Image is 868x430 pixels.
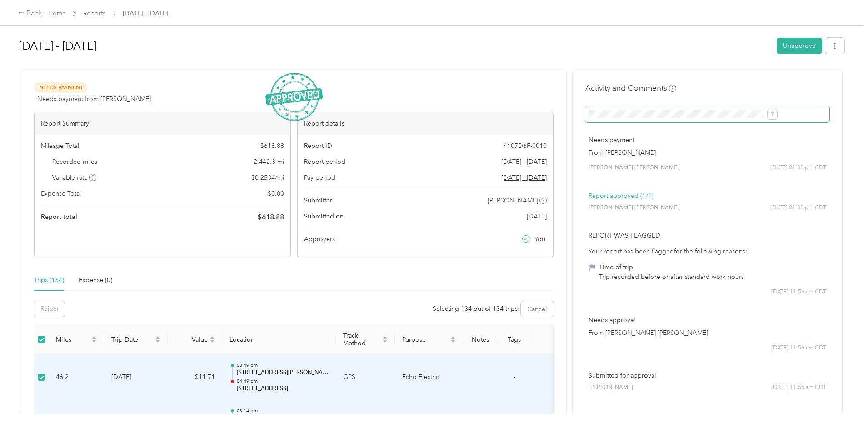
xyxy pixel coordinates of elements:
p: [STREET_ADDRESS][PERSON_NAME][PERSON_NAME] [237,369,329,377]
span: Report total [41,212,77,222]
span: Track Method [343,332,380,347]
span: Approvers [304,234,335,244]
p: [STREET_ADDRESS] [237,384,329,393]
span: Purpose [402,336,449,344]
td: 46.2 [49,355,104,400]
td: [DATE] [104,355,168,400]
span: Miles [56,336,90,344]
span: caret-up [210,335,215,340]
span: $ 618.88 [260,141,284,151]
span: [DATE] - [DATE] [501,157,547,167]
span: caret-up [91,335,97,340]
span: $ 0.2534 / mi [251,173,284,182]
button: Unapprove [777,38,822,54]
th: Value [168,324,222,355]
span: caret-down [382,339,388,344]
span: You [534,234,545,244]
span: 4107D6F-0010 [504,141,547,151]
h1: Sep 1 - 30, 2025 [19,35,770,57]
span: [DATE] 11:56 am CDT [771,384,826,392]
p: Echo Electric [237,414,329,422]
span: Trip Date [111,336,153,344]
span: Recorded miles [52,157,97,167]
img: ApprovedStamp [265,73,323,121]
th: Tags [497,324,531,355]
span: Needs payment from [PERSON_NAME] [37,94,151,104]
th: Notes [463,324,497,355]
p: 04:49 pm [237,378,329,384]
td: GPS [336,355,395,400]
p: Needs approval [589,315,826,325]
span: caret-up [382,335,388,340]
span: Value [175,336,208,344]
div: Trips (134) [34,275,64,285]
span: [DATE] 01:08 pm CDT [770,164,826,172]
div: Your report has been flagged for the following reasons: [589,247,826,256]
div: Selecting 134 out of 134 trips [433,304,518,314]
th: Miles [49,324,104,355]
span: - [514,373,515,381]
span: Mileage Total [41,141,79,151]
p: Report was flagged [589,231,826,240]
span: Pay period [304,173,335,182]
span: Submitter [304,196,332,205]
span: caret-up [450,335,456,340]
span: Submitted on [304,212,344,221]
span: caret-down [210,339,215,344]
div: Report Summary [35,112,290,135]
span: Variable rate [52,173,97,182]
span: [PERSON_NAME] [PERSON_NAME] [589,204,679,212]
th: Trip Date [104,324,168,355]
td: Echo Electric [395,355,463,400]
span: [DATE] [527,212,547,221]
th: Location [222,324,336,355]
div: Report details [298,112,554,135]
span: [PERSON_NAME] [PERSON_NAME] [589,164,679,172]
th: Track Method [336,324,395,355]
span: 2,442.3 mi [254,157,284,167]
span: $ 618.88 [258,212,284,223]
button: Cancel [521,301,554,317]
div: Expense (0) [79,275,112,285]
span: caret-up [155,335,160,340]
p: Needs payment [589,135,826,145]
span: Report ID [304,141,332,151]
span: Expense Total [41,189,81,198]
span: [DATE] 11:56 am CDT [771,344,826,352]
th: Purpose [395,324,463,355]
span: caret-down [450,339,456,344]
span: caret-down [91,339,97,344]
span: [DATE] 01:08 pm CDT [770,204,826,212]
a: Home [48,10,66,17]
span: Go to pay period [501,173,547,182]
td: $11.71 [168,355,222,400]
span: [PERSON_NAME] [488,196,538,205]
a: Reports [83,10,105,17]
iframe: Everlance-gr Chat Button Frame [817,379,868,430]
div: Time of trip [599,263,744,272]
p: Submitted for approval [589,371,826,380]
div: Trip recorded before or after standard work hours [599,272,744,282]
span: [DATE] 11:56 am CDT [771,288,826,296]
span: Needs Payment [34,82,88,93]
div: Back [18,8,42,19]
span: Report period [304,157,345,167]
p: From [PERSON_NAME] [589,148,826,157]
span: $ 0.00 [268,189,284,198]
span: [DATE] - [DATE] [123,9,168,18]
p: 03:14 pm [237,408,329,414]
span: [PERSON_NAME] [589,384,633,392]
h4: Activity and Comments [585,82,676,94]
span: caret-down [155,339,160,344]
p: From [PERSON_NAME] [PERSON_NAME] [589,328,826,338]
p: Report approved (1/1) [589,191,826,201]
p: 03:49 pm [237,362,329,369]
